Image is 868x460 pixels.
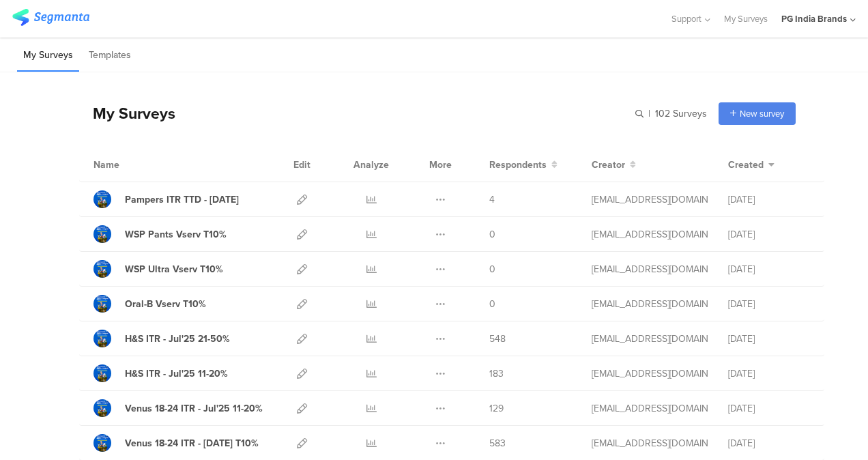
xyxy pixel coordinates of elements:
[592,436,708,450] div: kar.s.1@pg.com
[93,364,228,382] a: H&S ITR - Jul'25 11-20%
[592,158,625,172] span: Creator
[12,9,89,26] img: segmanta logo
[646,106,652,121] span: |
[93,190,239,208] a: Pampers ITR TTD - [DATE]
[728,158,775,172] button: Created
[592,366,708,381] div: kar.s.1@pg.com
[728,332,810,346] div: [DATE]
[489,158,558,172] button: Respondents
[125,227,227,242] div: WSP Pants Vserv T10%
[489,227,495,242] span: 0
[592,297,708,311] div: kar.s.1@pg.com
[728,227,810,242] div: [DATE]
[125,436,259,450] div: Venus 18-24 ITR - Jul'25 T10%
[592,158,636,172] button: Creator
[671,12,701,25] span: Support
[489,192,495,207] span: 4
[93,330,230,347] a: H&S ITR - Jul'25 21-50%
[592,401,708,416] div: kar.s.1@pg.com
[93,225,227,243] a: WSP Pants Vserv T10%
[489,297,495,311] span: 0
[728,297,810,311] div: [DATE]
[351,147,392,182] div: Analyze
[728,401,810,416] div: [DATE]
[125,366,228,381] div: H&S ITR - Jul'25 11-20%
[740,107,784,120] span: New survey
[728,366,810,381] div: [DATE]
[426,147,455,182] div: More
[592,262,708,276] div: kar.s.1@pg.com
[728,158,764,172] span: Created
[489,158,547,172] span: Respondents
[93,260,223,278] a: WSP Ultra Vserv T10%
[125,297,206,311] div: Oral-B Vserv T10%
[489,366,504,381] span: 183
[592,192,708,207] div: kar.s.1@pg.com
[17,40,79,72] li: My Surveys
[655,106,707,121] span: 102 Surveys
[93,434,259,452] a: Venus 18-24 ITR - [DATE] T10%
[287,147,317,182] div: Edit
[781,12,847,25] div: PG India Brands
[93,295,206,313] a: Oral-B Vserv T10%
[489,436,506,450] span: 583
[728,436,810,450] div: [DATE]
[489,401,504,416] span: 129
[125,401,263,416] div: Venus 18-24 ITR - Jul'25 11-20%
[79,102,175,125] div: My Surveys
[125,262,223,276] div: WSP Ultra Vserv T10%
[592,227,708,242] div: kar.s.1@pg.com
[489,262,495,276] span: 0
[489,332,506,346] span: 548
[93,158,175,172] div: Name
[125,192,239,207] div: Pampers ITR TTD - Aug'25
[728,192,810,207] div: [DATE]
[125,332,230,346] div: H&S ITR - Jul'25 21-50%
[728,262,810,276] div: [DATE]
[592,332,708,346] div: kar.s.1@pg.com
[93,399,263,417] a: Venus 18-24 ITR - Jul'25 11-20%
[83,40,137,72] li: Templates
